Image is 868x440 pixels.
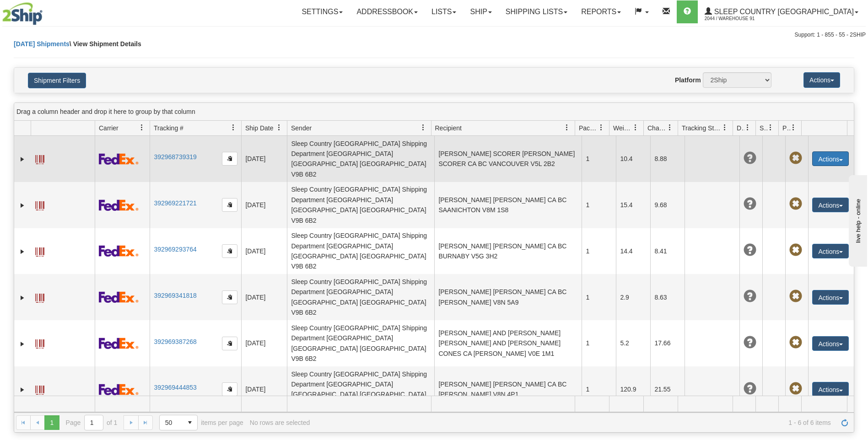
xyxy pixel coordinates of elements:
[782,123,790,133] span: Pickup Status
[717,120,733,135] a: Tracking Status filter column settings
[434,320,582,366] td: [PERSON_NAME] AND [PERSON_NAME] [PERSON_NAME] AND [PERSON_NAME] CONES CA [PERSON_NAME] V0E 1M1
[712,8,854,16] span: Sleep Country [GEOGRAPHIC_DATA]
[287,274,434,320] td: Sleep Country [GEOGRAPHIC_DATA] Shipping Department [GEOGRAPHIC_DATA] [GEOGRAPHIC_DATA] [GEOGRAPH...
[28,73,86,88] button: Shipment Filters
[744,198,756,210] span: Unknown
[159,415,198,430] span: Page sizes drop down
[812,198,849,212] button: Actions
[582,136,616,182] td: 1
[154,338,196,345] a: 392969387268
[291,123,312,133] span: Sender
[705,14,773,23] span: 2044 / Warehouse 91
[616,274,650,320] td: 2.9
[14,103,854,121] div: grid grouping header
[7,8,85,15] div: live help - online
[154,123,183,133] span: Tracking #
[18,155,27,164] a: Expand
[650,136,685,182] td: 8.88
[847,173,867,267] iframe: chat widget
[271,120,287,135] a: Ship Date filter column settings
[241,366,287,413] td: [DATE]
[222,337,237,350] button: Copy to clipboard
[582,182,616,228] td: 1
[812,382,849,397] button: Actions
[222,198,237,212] button: Copy to clipboard
[628,120,643,135] a: Weight filter column settings
[241,320,287,366] td: [DATE]
[35,197,44,212] a: Label
[434,182,582,228] td: [PERSON_NAME] [PERSON_NAME] CA BC SAANICHTON V8M 1S8
[2,31,866,39] div: Support: 1 - 855 - 55 - 2SHIP
[744,336,756,349] span: Unknown
[154,153,196,161] a: 392968739319
[287,366,434,413] td: Sleep Country [GEOGRAPHIC_DATA] Shipping Department [GEOGRAPHIC_DATA] [GEOGRAPHIC_DATA] [GEOGRAPH...
[154,199,196,207] a: 392969221721
[165,418,177,427] span: 50
[434,274,582,320] td: [PERSON_NAME] [PERSON_NAME] CA BC [PERSON_NAME] V8N 5A9
[593,120,609,135] a: Packages filter column settings
[85,415,103,430] input: Page 1
[803,72,840,88] button: Actions
[99,291,139,303] img: 2 - FedEx Express®
[35,243,44,258] a: Label
[415,120,431,135] a: Sender filter column settings
[647,123,667,133] span: Charge
[222,290,237,304] button: Copy to clipboard
[812,244,849,258] button: Actions
[99,384,139,395] img: 2 - FedEx Express®
[737,123,744,133] span: Delivery Status
[812,336,849,351] button: Actions
[18,293,27,302] a: Expand
[789,198,802,210] span: Pickup Not Assigned
[35,290,44,304] a: Label
[463,0,498,23] a: Ship
[574,0,628,23] a: Reports
[226,120,241,135] a: Tracking # filter column settings
[287,182,434,228] td: Sleep Country [GEOGRAPHIC_DATA] Shipping Department [GEOGRAPHIC_DATA] [GEOGRAPHIC_DATA] [GEOGRAPH...
[99,153,139,165] img: 2 - FedEx Express®
[287,136,434,182] td: Sleep Country [GEOGRAPHIC_DATA] Shipping Department [GEOGRAPHIC_DATA] [GEOGRAPHIC_DATA] [GEOGRAPH...
[662,120,678,135] a: Charge filter column settings
[650,228,685,274] td: 8.41
[425,0,463,23] a: Lists
[582,274,616,320] td: 1
[134,120,150,135] a: Carrier filter column settings
[18,339,27,349] a: Expand
[99,245,139,257] img: 2 - FedEx Express®
[99,338,139,349] img: 2 - FedEx Express®
[740,120,755,135] a: Delivery Status filter column settings
[789,382,802,395] span: Pickup Not Assigned
[613,123,632,133] span: Weight
[499,0,574,23] a: Shipping lists
[35,381,44,396] a: Label
[250,419,310,426] div: No rows are selected
[744,290,756,303] span: Unknown
[18,247,27,256] a: Expand
[434,136,582,182] td: [PERSON_NAME] SCORER [PERSON_NAME] SCORER CA BC VANCOUVER V5L 2B2
[434,366,582,413] td: [PERSON_NAME] [PERSON_NAME] CA BC [PERSON_NAME] V8N 4P1
[18,385,27,394] a: Expand
[154,246,196,253] a: 392969293764
[812,290,849,305] button: Actions
[650,182,685,228] td: 9.68
[14,40,70,48] a: [DATE] Shipments
[579,123,598,133] span: Packages
[744,152,756,165] span: Unknown
[616,182,650,228] td: 15.4
[222,382,237,396] button: Copy to clipboard
[744,244,756,257] span: Unknown
[789,152,802,165] span: Pickup Not Assigned
[650,366,685,413] td: 21.55
[183,415,197,430] span: select
[35,151,44,166] a: Label
[582,228,616,274] td: 1
[241,274,287,320] td: [DATE]
[760,123,767,133] span: Shipment Issues
[812,151,849,166] button: Actions
[295,0,350,23] a: Settings
[435,123,462,133] span: Recipient
[99,199,139,211] img: 2 - FedEx Express®
[287,320,434,366] td: Sleep Country [GEOGRAPHIC_DATA] Shipping Department [GEOGRAPHIC_DATA] [GEOGRAPHIC_DATA] [GEOGRAPH...
[650,274,685,320] td: 8.63
[744,382,756,395] span: Unknown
